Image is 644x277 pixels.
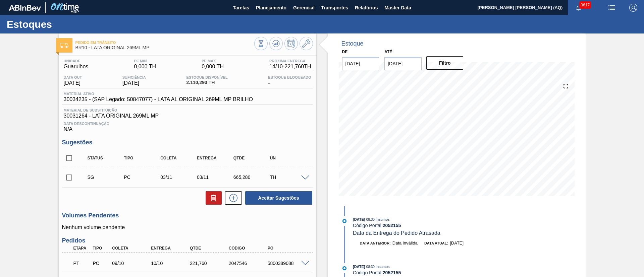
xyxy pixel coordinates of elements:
span: [DATE] [353,217,365,221]
div: Código Portal: [353,223,512,228]
div: Tipo [122,156,163,160]
div: 03/11/2025 [195,175,236,180]
button: Programar Estoque [284,37,298,50]
span: Pedido em Trânsito [75,41,254,45]
div: 221,760 [188,261,232,266]
span: Planejamento [256,4,286,12]
div: Nova sugestão [222,191,242,205]
span: Estoque Disponível [186,75,228,79]
div: N/A [62,119,313,132]
div: Etapa [72,246,92,251]
span: Material ativo [64,92,253,96]
span: Próxima Entrega [269,59,311,63]
span: Data out [64,75,82,79]
h1: Estoques [7,20,126,28]
button: Ir ao Master Data / Geral [300,37,313,50]
div: Sugestão Criada [86,175,126,180]
span: [DATE] [122,80,146,86]
button: Atualizar Gráfico [269,37,283,50]
input: dd/mm/yyyy [342,57,379,70]
button: Notificações [568,3,589,12]
h3: Volumes Pendentes [62,212,313,219]
span: Material de Substituição [64,108,311,112]
span: Transportes [321,4,348,12]
div: Qtde [232,156,272,160]
button: Aceitar Sugestões [245,191,312,205]
span: 2.110,293 TH [186,80,228,85]
span: 14/10 - 221,760 TH [269,64,311,70]
div: Estoque [341,40,364,47]
span: Estoque Bloqueado [268,75,311,79]
span: Data inválida [392,240,418,246]
input: dd/mm/yyyy [384,57,422,70]
div: Tipo [91,246,111,251]
span: Guarulhos [64,64,89,70]
img: Ícone [60,43,68,48]
div: 09/10/2025 [110,261,154,266]
img: TNhmsLtSVTkK8tSr43FrP2fwEKptu5GPRR3wAAAABJRU5ErkJggg== [9,5,41,11]
div: TH [268,175,309,180]
span: 0,000 TH [134,64,156,70]
span: BR10 - LATA ORIGINAL 269ML MP [75,45,254,50]
p: Nenhum volume pendente [62,224,313,230]
div: Entrega [195,156,236,160]
div: PO [266,246,310,251]
h3: Pedidos [62,237,313,244]
strong: 2052155 [383,223,401,228]
span: - 08:30 [365,265,375,269]
strong: 2052155 [383,270,401,275]
div: 5800389088 [266,261,310,266]
span: Master Data [384,4,411,12]
div: Coleta [110,246,154,251]
span: : Insumos [375,217,390,221]
div: 10/10/2025 [149,261,193,266]
div: UN [268,156,309,160]
button: Visão Geral dos Estoques [254,37,268,50]
span: 30034235 - (SAP Legado: 50847077) - LATA AL ORIGINAL 269ML MP BRILHO [64,96,253,102]
span: [DATE] [450,240,464,246]
div: Status [86,156,126,160]
div: Pedido de Compra [91,261,111,266]
div: Pedido de Compra [122,175,163,180]
span: [DATE] [353,265,365,269]
img: userActions [608,4,616,12]
span: 0,000 TH [202,64,224,70]
div: Pedido em Trânsito [72,256,92,271]
div: 665,280 [232,175,272,180]
div: Entrega [149,246,193,251]
div: Qtde [188,246,232,251]
label: Até [384,50,392,54]
img: atual [342,219,346,223]
span: : Insumos [375,265,390,269]
img: atual [342,266,346,270]
p: PT [73,261,90,266]
span: PE MIN [134,59,156,63]
img: Logout [629,4,637,12]
span: Relatórios [355,4,378,12]
span: [DATE] [64,80,82,86]
span: Data atual: [424,241,448,245]
span: 3617 [579,1,591,9]
span: Data Descontinuação [64,122,311,126]
div: Excluir Sugestões [202,191,222,205]
div: Aceitar Sugestões [242,191,313,205]
h3: Sugestões [62,139,313,146]
div: 2047546 [227,261,271,266]
button: Filtro [426,56,464,70]
div: 03/11/2025 [159,175,199,180]
span: Data da Entrega do Pedido Atrasada [353,230,440,236]
span: Suficiência [122,75,146,79]
span: - 08:30 [365,218,375,221]
span: Data anterior: [360,241,391,245]
span: 30031264 - LATA ORIGINAL 269ML MP [64,113,311,119]
label: De [342,50,348,54]
span: Unidade [64,59,89,63]
div: Coleta [159,156,199,160]
div: - [266,75,313,86]
span: PE MAX [202,59,224,63]
div: Código [227,246,271,251]
span: Gerencial [293,4,315,12]
div: Código Portal: [353,270,512,275]
span: Tarefas [233,4,249,12]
